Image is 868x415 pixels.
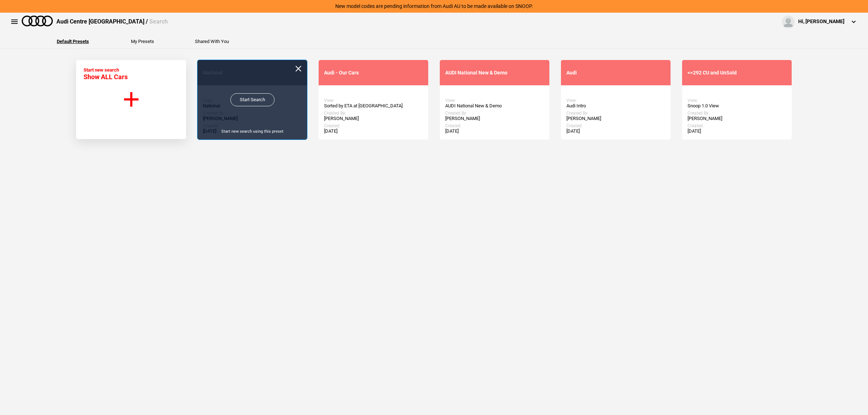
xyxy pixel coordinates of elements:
div: <=292 CU and UnSold [688,70,786,76]
div: [PERSON_NAME] [445,116,544,121]
div: Audi Centre [GEOGRAPHIC_DATA] / [56,18,168,26]
div: [DATE] [688,128,786,134]
div: [DATE] [324,128,423,134]
button: My Presets [131,39,154,44]
div: Created By: [445,111,544,116]
div: View: [566,98,665,103]
div: [PERSON_NAME] [324,116,423,121]
div: Hi, [PERSON_NAME] [798,18,844,25]
div: Created: [445,123,544,128]
div: [PERSON_NAME] [566,116,665,121]
div: View: [445,98,544,103]
div: Created By: [688,111,786,116]
span: Search [149,18,168,25]
div: View: [688,98,786,103]
div: [PERSON_NAME] [688,116,786,121]
div: Created By: [324,111,423,116]
div: Created: [688,123,786,128]
div: AUDI National New & Demo [445,103,544,109]
button: Default Presets [57,39,89,44]
div: [DATE] [566,128,665,134]
div: View: [324,98,423,103]
span: Show ALL Cars [84,73,128,81]
div: Start new search [84,67,128,81]
div: AUDI National New & Demo [445,70,544,76]
div: [DATE] [445,128,544,134]
button: Start new search Show ALL Cars [76,60,186,139]
div: Sorted by ETA at [GEOGRAPHIC_DATA] [324,103,423,109]
a: Start Search [230,93,275,106]
img: audi.png [22,16,53,26]
button: Shared With You [195,39,229,44]
div: Audi - Our Cars [324,70,423,76]
div: Created: [566,123,665,128]
div: Start new search using this preset [197,129,307,134]
div: Audi Intro [566,103,665,109]
div: Created: [324,123,423,128]
div: Audi [566,70,665,76]
div: Snoop 1.0 View [688,103,786,109]
div: Created By: [566,111,665,116]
